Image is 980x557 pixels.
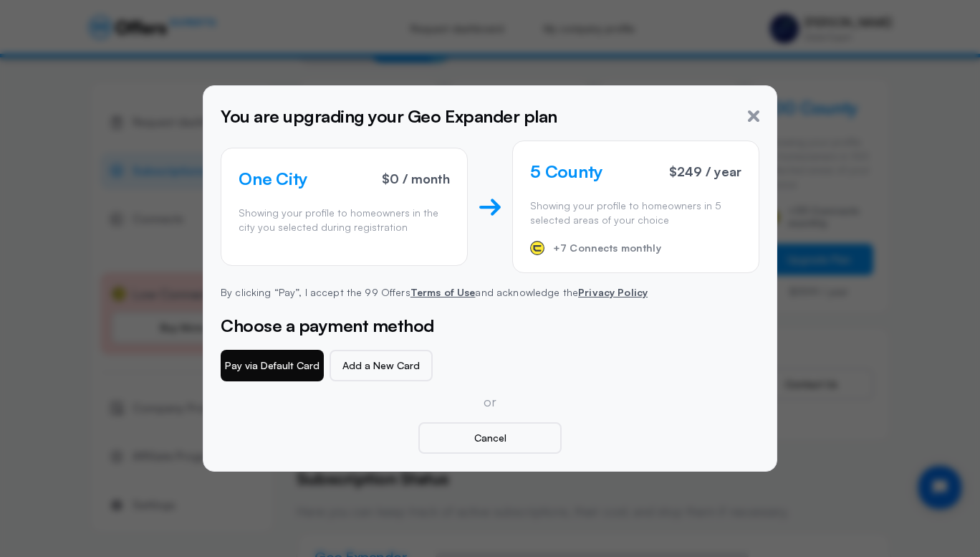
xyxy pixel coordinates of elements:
[578,286,648,298] a: Privacy Policy
[221,393,759,411] p: or
[553,242,661,254] span: +7 Connects monthly
[221,285,759,300] p: By clicking “Pay”, I accept the 99 Offers and acknowledge the
[239,166,308,191] p: One City
[382,172,450,185] p: $0 / month
[239,206,450,234] p: Showing your profile to homeowners in the city you selected during registration
[410,286,476,298] a: Terms of Use
[418,422,562,454] button: Cancel
[530,199,741,227] p: Showing your profile to homeowners in 5 selected areas of your choice
[221,103,557,129] h5: You are upgrading your Geo Expander plan
[330,350,433,381] button: Add a New Card
[530,158,603,184] p: 5 County
[221,350,324,381] button: Pay via Default Card
[669,165,741,178] p: $249 / year
[221,313,759,338] h5: Choose a payment method
[12,12,55,55] button: Open chat widget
